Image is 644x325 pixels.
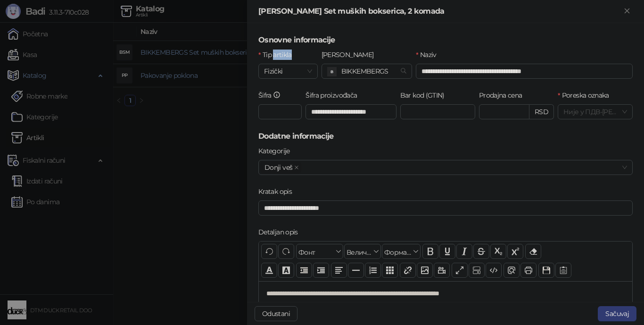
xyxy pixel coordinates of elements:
button: Величина [344,244,381,259]
button: Табела [382,263,398,278]
button: Увлачење [313,263,329,278]
button: Шаблон [555,263,571,278]
button: Уклони формат [525,244,541,259]
label: Robna marka [322,50,380,60]
button: Преглед [504,263,520,278]
label: Tip artikla [258,50,297,60]
label: Kratak opis [258,186,297,197]
span: Donji veš [264,162,292,173]
button: Искошено [456,244,472,259]
button: Боја текста [261,263,277,278]
button: Odustani [255,306,297,321]
button: Видео [434,263,450,278]
button: Поврати [261,244,277,259]
button: Zatvori [621,6,633,17]
button: Листа [365,263,381,278]
h5: Osnovne informacije [258,34,633,46]
button: Боја позадине [278,263,294,278]
button: Прикажи блокове [469,263,485,278]
label: Šifra [258,90,287,100]
span: Donji veš [260,162,301,173]
button: Приказ кода [486,263,502,278]
input: Naziv [416,64,633,79]
button: Формати [382,244,421,259]
button: Подебљано [422,244,438,259]
button: Сачувај [538,263,554,278]
div: B [327,67,337,76]
button: Подвучено [439,244,455,259]
label: Prodajna cena [479,90,528,100]
button: Фонт [296,244,343,259]
span: close [294,165,299,170]
span: Fizički [264,64,312,78]
div: RSD [529,104,554,119]
label: Kategorije [258,146,296,156]
button: Експонент [507,244,523,259]
button: Поравнање [331,263,347,278]
span: BIKKEMBERGS [327,64,407,78]
button: Индексирано [490,244,506,259]
input: Kratak opis [258,200,633,216]
input: Šifra proizvođača [305,104,396,119]
label: Poreska oznaka [558,90,615,100]
button: Sačuvaj [598,306,636,321]
button: Прецртано [473,244,489,259]
h5: Dodatne informacije [258,131,633,142]
button: Понови [278,244,294,259]
input: Bar kod (GTIN) [400,104,475,119]
button: Штампај [520,263,537,278]
label: Šifra proizvođača [305,90,363,100]
div: [PERSON_NAME] Set muških bokserica, 2 komada [258,6,621,17]
button: Слика [417,263,433,278]
label: Bar kod (GTIN) [400,90,450,100]
label: Naziv [416,50,442,60]
button: Приказ преко целог екрана [452,263,468,278]
button: Извлачење [296,263,312,278]
label: Detaljan opis [258,227,304,237]
button: Хоризонтална линија [348,263,364,278]
button: Веза [400,263,416,278]
span: Није у ПДВ - [PERSON_NAME] ( 0,00 %) [563,105,627,119]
